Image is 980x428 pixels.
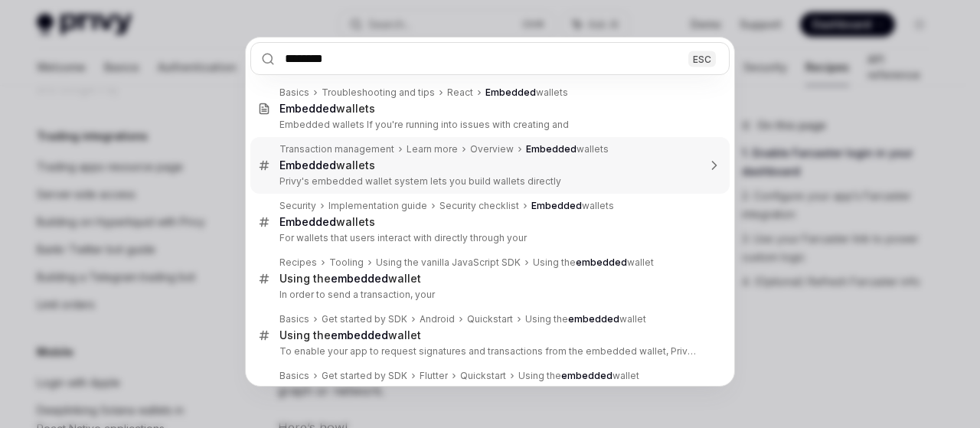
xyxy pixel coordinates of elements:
[376,256,521,269] div: Using the vanilla JavaScript SDK
[279,385,421,399] div: Using the wallet
[279,158,336,172] b: Embedded
[279,272,421,286] div: Using the wallet
[331,328,388,341] b: embedded
[331,272,388,285] b: embedded
[328,200,427,212] div: Implementation guide
[485,87,536,98] b: Embedded
[329,256,364,269] div: Tooling
[518,370,639,382] div: Using the wallet
[279,102,375,116] div: wallets
[279,328,421,342] div: Using the wallet
[467,313,513,325] div: Quickstart
[279,119,697,131] p: Embedded wallets If you're running into issues with creating and
[561,370,612,381] b: embedded
[576,256,627,268] b: embedded
[279,289,697,301] p: In order to send a transaction, your
[279,370,309,382] div: Basics
[688,51,716,67] div: ESC
[279,143,394,155] div: Transaction management
[526,143,577,155] b: Embedded
[407,143,458,155] div: Learn more
[531,200,614,212] div: wallets
[568,313,619,325] b: embedded
[531,200,582,211] b: Embedded
[279,232,697,244] p: For wallets that users interact with directly through your
[470,143,514,155] div: Overview
[279,215,375,229] div: wallets
[279,175,697,188] p: Privy's embedded wallet system lets you build wallets directly
[439,200,519,212] div: Security checklist
[526,143,609,155] div: wallets
[485,87,568,99] div: wallets
[420,370,448,382] div: Flutter
[322,370,407,382] div: Get started by SDK
[533,256,654,269] div: Using the wallet
[331,385,388,398] b: embedded
[525,313,646,325] div: Using the wallet
[447,87,473,99] div: React
[279,215,336,228] b: Embedded
[279,200,316,212] div: Security
[279,102,336,115] b: Embedded
[322,313,407,325] div: Get started by SDK
[460,370,506,382] div: Quickstart
[322,87,435,99] div: Troubleshooting and tips
[279,87,309,99] div: Basics
[420,313,455,325] div: Android
[279,158,375,172] div: wallets
[279,313,309,325] div: Basics
[279,256,317,269] div: Recipes
[279,345,697,358] p: To enable your app to request signatures and transactions from the embedded wallet, Privy Ethereum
